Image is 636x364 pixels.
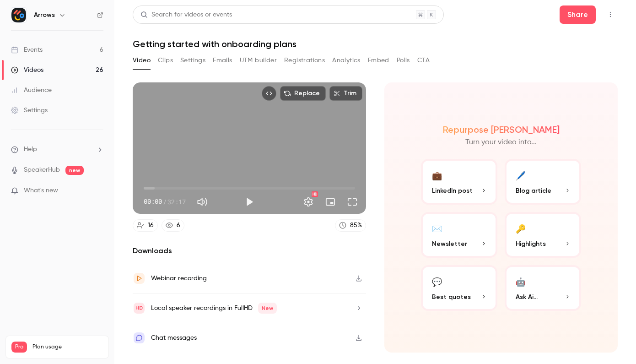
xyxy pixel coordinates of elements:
div: 6 [177,221,180,230]
h1: Getting started with onboarding plans [133,38,618,49]
div: 💼 [432,168,442,182]
p: Turn your video into... [465,137,537,148]
button: Polls [397,53,410,68]
span: Best quotes [432,292,471,302]
a: 16 [133,219,158,232]
button: Share [560,5,596,24]
button: 🔑Highlights [505,212,581,258]
div: 00:00 [144,197,186,206]
button: Embed [368,53,389,68]
button: Settings [180,53,205,68]
button: Turn on miniplayer [321,193,340,211]
div: Videos [11,65,43,75]
div: Settings [11,106,48,115]
div: 🔑 [516,221,526,235]
button: UTM builder [240,53,277,68]
span: Ask Ai... [516,292,538,302]
button: Replace [280,86,326,101]
div: ✉️ [432,221,442,235]
a: 85% [335,219,366,232]
h2: Downloads [133,245,366,256]
div: Local speaker recordings in FullHD [151,303,277,314]
button: 💼LinkedIn post [421,159,497,205]
div: 85 % [350,221,362,230]
span: Pro [11,342,27,353]
span: Plan usage [32,343,103,351]
div: Webinar recording [151,273,207,284]
button: Trim [329,86,362,101]
button: Emails [213,53,232,68]
div: 🖊️ [516,168,526,182]
span: 00:00 [144,197,162,206]
span: new [65,166,84,175]
iframe: Noticeable Trigger [92,187,103,195]
button: ✉️Newsletter [421,212,497,258]
h2: Repurpose [PERSON_NAME] [443,124,560,135]
div: Events [11,45,43,54]
span: Highlights [516,239,546,249]
h6: Arrows [34,11,55,20]
div: Chat messages [151,332,197,343]
img: Arrows [11,8,26,22]
div: 16 [148,221,154,230]
span: New [258,303,277,314]
div: Audience [11,86,52,95]
span: LinkedIn post [432,186,473,196]
div: 🤖 [516,274,526,288]
button: 🤖Ask Ai... [505,265,581,311]
button: Full screen [343,193,361,211]
button: Video [133,53,151,68]
button: Settings [299,193,318,211]
div: HD [312,191,318,197]
span: Newsletter [432,239,467,249]
button: 🖊️Blog article [505,159,581,205]
span: / [163,197,167,206]
span: 32:17 [167,197,186,206]
button: Play [240,193,259,211]
button: Top Bar Actions [603,7,618,22]
button: 💬Best quotes [421,265,497,311]
span: Help [24,145,37,154]
a: 6 [162,219,184,232]
div: 💬 [432,274,442,288]
div: Search for videos or events [140,10,232,20]
button: Clips [158,53,173,68]
a: SpeakerHub [24,165,60,175]
span: What's new [24,186,58,196]
button: Mute [193,193,211,211]
li: help-dropdown-opener [11,145,103,154]
span: Blog article [516,186,551,196]
button: Registrations [284,53,325,68]
button: Embed video [262,86,276,101]
button: CTA [417,53,430,68]
button: Analytics [332,53,361,68]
